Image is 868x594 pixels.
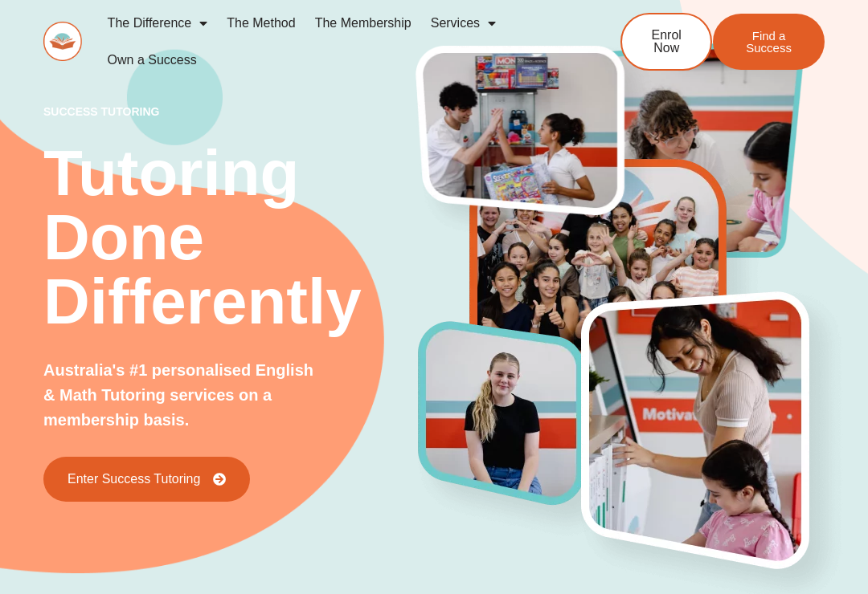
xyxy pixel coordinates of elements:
a: The Difference [98,5,218,42]
p: success tutoring [43,106,419,117]
span: Enter Success Tutoring [68,473,200,486]
a: The Membership [305,5,421,42]
p: Australia's #1 personalised English & Math Tutoring services on a membership basis. [43,358,317,433]
a: Enrol Now [620,13,712,71]
span: Find a Success [737,30,800,54]
span: Enrol Now [646,29,686,55]
a: Find a Success [713,14,825,70]
a: The Method [217,5,305,42]
nav: Menu [98,5,576,79]
a: Services [421,5,506,42]
a: Enter Success Tutoring [43,457,250,502]
a: Own a Success [98,42,207,79]
h2: Tutoring Done Differently [43,141,419,334]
